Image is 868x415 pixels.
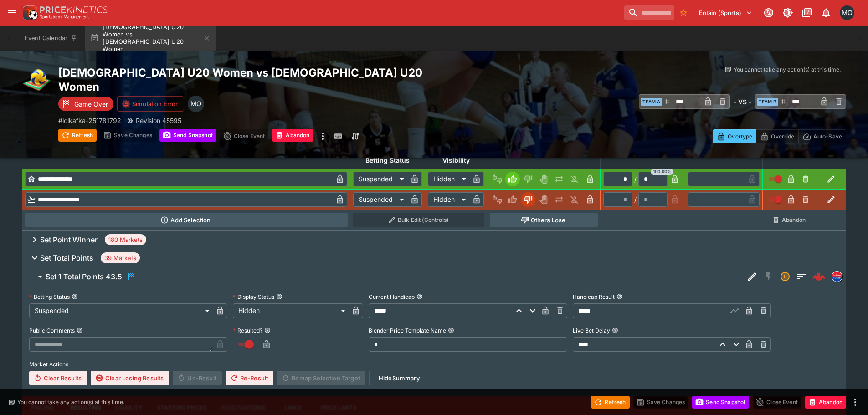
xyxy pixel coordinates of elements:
div: Hidden [233,303,349,318]
span: Mark an event as closed and abandoned. [272,130,313,139]
p: Betting Status [29,293,70,301]
button: Eliminated In Play [567,172,582,186]
button: Notifications [818,5,834,21]
img: PriceKinetics Logo [20,4,38,22]
h6: Set Total Points [40,253,93,263]
p: Game Over [74,99,108,109]
p: Current Handicap [369,293,415,301]
span: Un-Result [173,371,221,385]
p: Auto-Save [813,132,842,141]
button: Refresh [591,396,629,409]
button: Suspended [777,268,793,285]
p: You cannot take any action(s) at this time. [734,66,841,74]
h2: Copy To Clipboard [58,66,452,94]
a: 4f6e4f20-4d54-42b4-b09e-f44649ff6e45 [810,267,828,286]
p: Resulted? [233,327,262,334]
button: Refresh [58,129,97,142]
button: Resulted? [264,327,271,333]
button: Auto-Save [798,129,846,143]
div: Hidden [428,172,469,186]
svg: Suspended [780,271,791,282]
button: Not Set [490,172,504,186]
p: Live Bet Delay [573,327,610,334]
button: Add Selection [25,213,348,227]
div: Hidden [428,192,469,207]
button: Totals [793,268,810,285]
button: Overtype [713,129,756,143]
img: logo-cerberus--red.svg [812,270,825,283]
button: Void [536,192,551,207]
button: Abandon [765,213,813,227]
button: Current Handicap [416,293,423,300]
button: Clear Losing Results [91,371,169,385]
div: / [634,195,637,205]
button: Lose [521,172,535,186]
button: Abandon [805,396,846,409]
div: lclkafka [832,271,842,282]
div: Suspended [29,303,213,318]
button: Betting Status [72,293,78,300]
button: Select Tenant [693,5,758,20]
span: Betting Status [355,155,420,166]
span: 39 Markets [101,254,140,263]
div: Matt Oliver [840,5,854,20]
button: Set Total Points39 Markets [22,249,846,267]
button: Connected to PK [760,5,777,21]
button: Void [536,172,551,186]
button: Win [505,192,520,207]
p: Revision 45595 [136,116,181,125]
img: PriceKinetics [40,6,108,13]
span: Visibility [432,155,480,166]
button: Re-Result [226,371,273,385]
div: Suspended [353,192,407,207]
button: Public Comments [77,327,83,333]
div: / [634,174,637,184]
button: Set 1 Total Points 43.5 [22,267,744,286]
p: Handicap Result [573,293,615,301]
div: Matthew Oliver [188,96,204,112]
button: Not Set [490,192,504,207]
div: Start From [713,129,846,143]
button: Edit Detail [744,268,760,285]
button: Matt Oliver [837,3,857,23]
img: volleyball.png [22,66,51,95]
div: 4f6e4f20-4d54-42b4-b09e-f44649ff6e45 [812,270,825,283]
button: Lose [521,192,535,207]
button: No Bookmarks [676,5,691,20]
button: Send Snapshot [159,129,216,142]
p: You cannot take any action(s) at this time. [17,398,124,406]
button: [DEMOGRAPHIC_DATA] U20 Women vs [DEMOGRAPHIC_DATA] U20 Women [85,26,216,51]
button: more [317,129,328,143]
img: Sportsbook Management [40,15,89,19]
button: Others Lose [490,213,598,227]
button: Abandon [272,129,313,142]
button: Toggle light/dark mode [780,5,796,21]
button: Override [756,129,798,143]
button: Send Snapshot [692,396,749,409]
span: Team B [757,98,778,106]
span: Team A [641,98,662,106]
button: Documentation [799,5,815,21]
p: Copy To Clipboard [58,116,121,125]
button: Eliminated In Play [567,192,582,207]
p: Blender Price Template Name [369,327,446,334]
span: Mark an event as closed and abandoned. [805,397,846,406]
p: Overtype [728,132,752,141]
label: Market Actions [29,357,839,371]
h6: Set 1 Total Points 43.5 [46,272,122,282]
button: Push [552,192,566,207]
h6: Set Point Winner [40,235,98,245]
button: Clear Results [29,371,87,385]
button: Win [505,172,520,186]
span: 180 Markets [105,236,146,245]
span: 100.00% [651,169,673,175]
h6: - VS - [734,97,751,107]
button: Simulation Error [117,96,184,112]
p: Public Comments [29,327,75,334]
p: Display Status [233,293,274,301]
button: Event Calendar [19,26,83,51]
img: lclkafka [832,272,842,282]
button: Bulk Edit (Controls) [353,213,484,227]
button: Push [552,172,566,186]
